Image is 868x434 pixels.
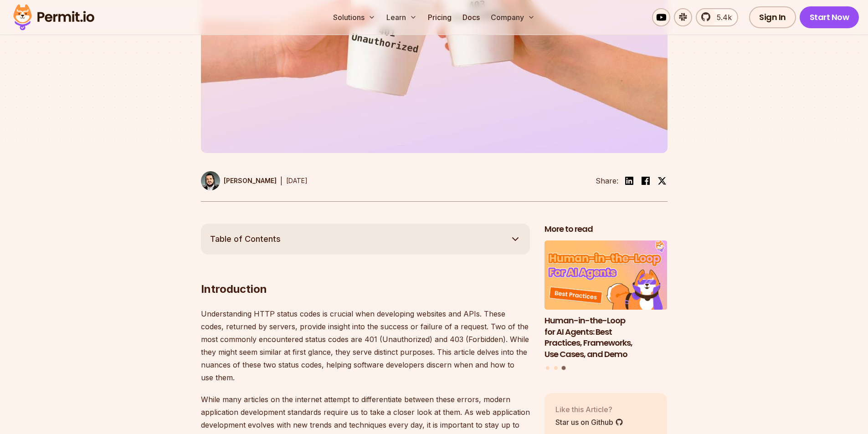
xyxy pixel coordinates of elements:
[544,240,668,310] img: Human-in-the-Loop for AI Agents: Best Practices, Frameworks, Use Cases, and Demo
[800,6,859,28] a: Start Now
[224,176,277,185] p: [PERSON_NAME]
[201,224,530,255] button: Table of Contents
[696,8,738,26] a: 5.4k
[201,171,277,190] a: [PERSON_NAME]
[544,240,668,360] a: Human-in-the-Loop for AI Agents: Best Practices, Frameworks, Use Cases, and DemoHuman-in-the-Loop...
[555,417,623,428] a: Star us on Github
[383,8,421,26] button: Learn
[9,2,98,33] img: Permit logo
[554,366,558,370] button: Go to slide 2
[544,315,668,360] h3: Human-in-the-Loop for AI Agents: Best Practices, Frameworks, Use Cases, and Demo
[424,8,455,26] a: Pricing
[749,6,796,28] a: Sign In
[711,12,732,23] span: 5.4k
[329,8,379,26] button: Solutions
[487,8,539,26] button: Company
[210,233,281,245] span: Table of Contents
[201,171,220,190] img: Gabriel L. Manor
[201,307,530,384] p: Understanding HTTP status codes is crucial when developing websites and APIs. These codes, return...
[459,8,483,26] a: Docs
[562,366,566,370] button: Go to slide 3
[624,175,635,186] img: linkedin
[201,245,530,296] h2: Introduction
[555,404,623,415] p: Like this Article?
[544,240,668,371] div: Posts
[544,240,668,360] li: 3 of 3
[640,175,651,186] img: facebook
[286,177,308,184] time: [DATE]
[544,224,668,235] h2: More to read
[280,175,282,186] div: |
[596,175,618,186] li: Share:
[546,366,550,370] button: Go to slide 1
[657,176,667,185] img: twitter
